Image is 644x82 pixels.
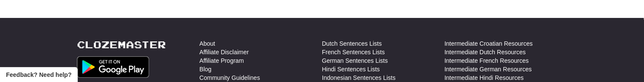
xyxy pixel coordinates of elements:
a: About [199,39,215,48]
a: Indonesian Sentences Lists [322,73,396,82]
a: Affiliate Disclaimer [199,48,249,56]
a: Blog [199,65,212,73]
img: Get it on Google Play [77,56,149,78]
a: German Sentences Lists [322,56,388,65]
a: French Sentences Lists [322,48,385,56]
a: Intermediate Croatian Resources [445,39,533,48]
span: Open feedback widget [6,70,71,79]
a: Affiliate Program [199,56,244,65]
a: Intermediate Dutch Resources [445,48,526,56]
a: Intermediate German Resources [445,65,532,73]
a: Dutch Sentences Lists [322,39,382,48]
a: Intermediate French Resources [445,56,529,65]
a: Clozemaster [77,39,166,50]
a: Community Guidelines [199,73,260,82]
a: Intermediate Hindi Resources [445,73,524,82]
a: Hindi Sentences Lists [322,65,380,73]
